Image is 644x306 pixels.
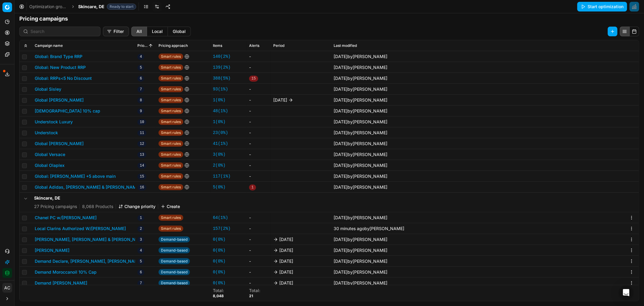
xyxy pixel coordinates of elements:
[137,86,144,93] span: 7
[249,184,256,190] span: 1
[334,215,348,220] span: [DATE]
[334,269,387,275] div: by [PERSON_NAME]
[137,269,144,275] span: 6
[159,108,183,114] span: Smart rules
[334,174,348,179] span: [DATE]
[159,269,190,275] span: Demand-based
[334,54,348,59] span: [DATE]
[334,259,348,264] span: [DATE]
[334,184,387,190] div: by [PERSON_NAME]
[78,4,104,10] span: Skincare, DE
[168,27,191,36] button: global
[35,54,82,60] button: Global: Brand Type RRP
[334,280,348,285] span: [DATE]
[78,4,136,10] span: Skincare, DEReady to start
[247,234,271,245] td: -
[334,86,387,92] div: by [PERSON_NAME]
[159,258,190,264] span: Demand-based
[279,269,293,275] span: [DATE]
[213,75,231,81] a: 388(5%)
[273,43,284,48] span: Period
[249,294,260,298] div: 21
[213,141,228,147] a: 41(1%)
[334,173,387,179] div: by [PERSON_NAME]
[159,54,183,60] span: Smart rules
[137,184,146,190] span: 16
[35,119,73,125] button: Understock Luxury
[247,51,271,62] td: -
[159,64,183,70] span: Smart rules
[334,215,387,221] div: by [PERSON_NAME]
[3,283,12,292] span: AC
[35,236,146,243] button: [PERSON_NAME], [PERSON_NAME] & [PERSON_NAME]
[213,215,228,221] a: 64(1%)
[279,236,293,243] span: [DATE]
[213,269,226,275] a: 0(0%)
[35,108,100,114] button: [DEMOGRAPHIC_DATA] 10% cap
[334,75,387,81] div: by [PERSON_NAME]
[147,27,168,36] button: local
[159,130,183,136] span: Smart rules
[35,280,87,286] button: Demand [PERSON_NAME]
[137,141,146,147] span: 12
[334,108,348,113] span: [DATE]
[35,215,97,221] button: Chanel PC w/[PERSON_NAME]
[137,97,144,103] span: 8
[14,15,644,23] h1: Pricing campaigns
[247,149,271,160] td: -
[247,106,271,116] td: -
[137,76,144,82] span: 6
[35,258,142,264] button: Demand Declare, [PERSON_NAME], [PERSON_NAME]
[213,173,231,179] a: 117(1%)
[137,130,146,136] span: 11
[247,278,271,288] td: -
[334,119,387,125] div: by [PERSON_NAME]
[159,86,183,92] span: Smart rules
[334,184,348,190] span: [DATE]
[35,97,84,103] button: Global [PERSON_NAME]
[334,237,348,242] span: [DATE]
[334,141,387,147] div: by [PERSON_NAME]
[118,203,155,210] button: Change priority
[334,248,348,253] span: [DATE]
[137,280,144,286] span: 7
[35,173,116,179] button: Global: [PERSON_NAME] +5 above main
[247,160,271,171] td: -
[213,288,224,294] div: Total :
[334,130,348,135] span: [DATE]
[161,203,180,210] button: Create
[279,258,293,264] span: [DATE]
[213,119,226,125] a: 1(0%)
[334,236,387,243] div: by [PERSON_NAME]
[334,247,387,253] div: by [PERSON_NAME]
[213,236,226,243] a: 0(0%)
[34,203,77,210] span: 27 Pricing campaigns
[137,163,146,169] span: 14
[29,4,68,10] a: Optimization groups
[247,127,271,138] td: -
[159,75,183,81] span: Smart rules
[213,247,226,253] a: 0(0%)
[137,259,144,265] span: 5
[213,97,226,103] a: 1(0%)
[334,43,357,48] span: Last modified
[334,97,348,103] span: [DATE]
[159,151,183,158] span: Smart rules
[249,288,260,294] div: Total :
[159,173,183,179] span: Smart rules
[35,130,58,136] button: Understock
[137,237,144,243] span: 3
[159,141,183,147] span: Smart rules
[159,236,190,243] span: Demand-based
[334,151,387,158] div: by [PERSON_NAME]
[334,269,348,275] span: [DATE]
[137,119,146,125] span: 10
[334,86,348,92] span: [DATE]
[249,76,258,82] span: 15
[334,130,387,136] div: by [PERSON_NAME]
[213,86,228,92] a: 93(1%)
[213,43,222,48] span: Items
[159,162,183,168] span: Smart rules
[334,108,387,114] div: by [PERSON_NAME]
[35,75,92,81] button: Global: RRPs<5 No Discount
